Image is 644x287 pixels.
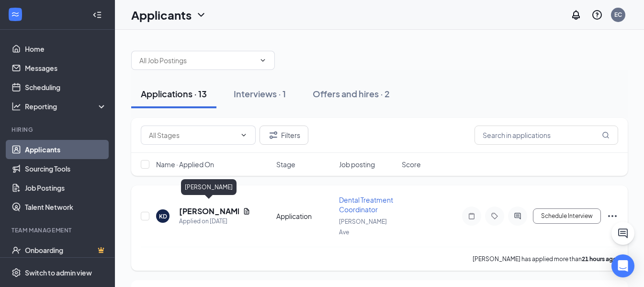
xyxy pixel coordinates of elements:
input: Search in applications [475,126,618,145]
div: KD [159,212,167,220]
span: Score [402,160,421,169]
input: All Job Postings [139,55,255,66]
button: Schedule Interview [533,208,601,224]
svg: Notifications [570,9,582,21]
svg: ChevronDown [195,9,207,21]
svg: QuestionInfo [591,9,603,21]
span: Name · Applied On [156,160,214,169]
div: Interviews · 1 [234,88,286,100]
h5: [PERSON_NAME] [179,206,239,217]
a: Applicants [25,140,107,159]
div: Open Intercom Messenger [611,254,634,277]
svg: ChevronDown [240,131,248,139]
svg: ActiveChat [512,212,523,220]
span: Job posting [339,160,375,169]
button: Filter Filters [260,126,308,145]
svg: ChevronDown [259,57,267,64]
svg: ChatActive [617,228,629,239]
span: Dental Treatment Coordinator [339,195,393,214]
a: Sourcing Tools [25,159,107,178]
div: Reporting [25,102,107,111]
div: Offers and hires · 2 [313,88,390,100]
b: 21 hours ago [582,255,617,263]
svg: Filter [268,129,279,141]
svg: Document [243,207,250,215]
svg: Note [466,212,477,220]
a: Job Postings [25,178,107,197]
div: EC [614,11,622,19]
div: [PERSON_NAME] [181,179,237,195]
svg: Tag [489,212,500,220]
a: OnboardingCrown [25,241,107,260]
div: Switch to admin view [25,268,92,277]
svg: Ellipses [607,210,618,222]
span: [PERSON_NAME] Ave [339,218,387,236]
div: Application [276,211,333,221]
p: [PERSON_NAME] has applied more than . [473,255,618,263]
svg: WorkstreamLogo [11,10,20,19]
span: Stage [276,160,295,169]
a: Talent Network [25,197,107,217]
input: All Stages [149,130,236,140]
a: Scheduling [25,78,107,97]
svg: Analysis [11,102,21,111]
div: Team Management [11,226,105,234]
svg: Settings [11,268,21,277]
svg: MagnifyingGlass [602,131,610,139]
div: Hiring [11,126,105,134]
h1: Applicants [131,7,192,23]
a: Messages [25,58,107,78]
svg: Collapse [92,10,102,20]
button: ChatActive [611,222,634,245]
div: Applied on [DATE] [179,217,250,226]
a: Home [25,39,107,58]
div: Applications · 13 [141,88,207,100]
